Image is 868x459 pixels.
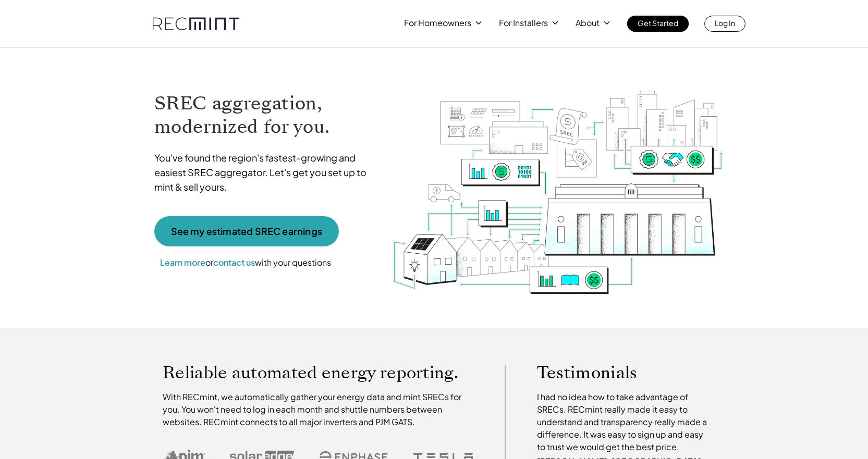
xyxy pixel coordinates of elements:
[163,365,473,380] p: Reliable automated energy reporting.
[537,365,692,380] p: Testimonials
[154,151,376,194] p: You've found the region's fastest-growing and easiest SREC aggregator. Let's get you set up to mi...
[154,216,339,246] a: See my estimated SREC earnings
[537,391,712,453] p: I had no idea how to take advantage of SRECs. RECmint really made it easy to understand and trans...
[704,16,745,32] a: Log In
[392,63,724,297] img: RECmint value cycle
[638,16,678,30] p: Get Started
[163,391,473,428] p: With RECmint, we automatically gather your energy data and mint SRECs for you. You won't need to ...
[499,16,548,30] p: For Installers
[213,257,255,268] a: contact us
[404,16,471,30] p: For Homeowners
[627,16,689,32] a: Get Started
[576,16,600,30] p: About
[154,92,376,139] h1: SREC aggregation, modernized for you.
[154,256,337,269] p: or with your questions
[715,16,735,30] p: Log In
[160,257,205,268] a: Learn more
[171,227,322,236] p: See my estimated SREC earnings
